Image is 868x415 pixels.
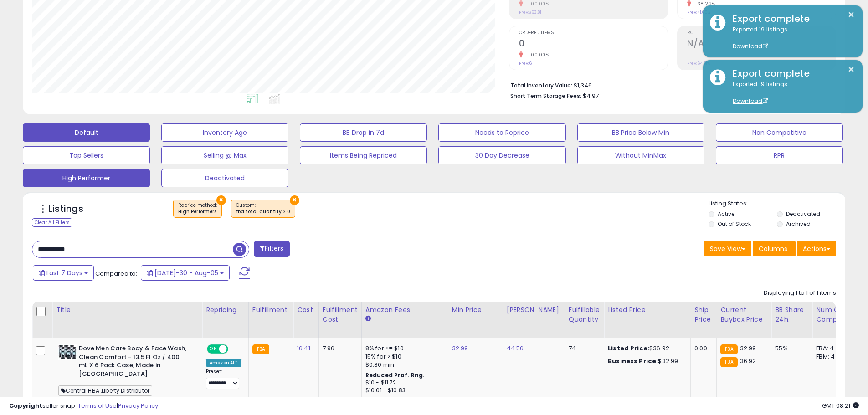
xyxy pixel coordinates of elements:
[740,357,756,365] span: 36.92
[365,305,444,315] div: Amazon Fees
[510,82,572,89] b: Total Inventory Value:
[687,31,836,36] span: ROI
[847,9,855,20] button: ×
[297,305,315,315] div: Cost
[23,123,150,142] button: Default
[33,265,94,281] button: Last 7 Days
[519,10,541,15] small: Prev: $63.81
[48,203,83,215] h5: Listings
[519,61,532,66] small: Prev: 6
[9,402,158,410] div: seller snap | |
[523,0,549,7] small: -100.00%
[759,244,787,253] span: Columns
[452,305,499,315] div: Min Price
[510,92,581,100] b: Short Term Storage Fees:
[726,80,856,106] div: Exported 19 listings.
[438,123,565,142] button: Needs to Reprice
[23,169,150,187] button: High Performer
[687,38,836,51] h2: N/A
[58,344,77,360] img: 41mRIpCFxNL._SL40_.jpg
[365,315,371,323] small: Amazon Fees.
[716,123,843,142] button: Non Competitive
[254,241,289,257] button: Filters
[79,344,190,380] b: Dove Men Care Body & Face Wash, Clean Comfort - 13.5 Fl Oz / 400 mL X 6 Pack Case, Made in [GEOGR...
[726,67,856,80] div: Export complete
[365,379,441,387] div: $10 - $11.72
[178,209,217,215] div: High Performers
[704,241,751,256] button: Save View
[786,210,820,218] label: Deactivated
[847,64,855,75] button: ×
[323,305,358,324] div: Fulfillment Cost
[323,344,354,353] div: 7.96
[141,265,230,281] button: [DATE]-30 - Aug-05
[687,61,710,66] small: Prev: 64.81%
[236,202,290,215] span: Custom:
[691,0,715,7] small: -38.22%
[206,359,241,367] div: Amazon AI *
[608,357,658,365] b: Business Price:
[753,241,796,256] button: Columns
[58,385,152,396] span: Central HBA ,Liberty Distributor
[208,345,219,353] span: ON
[78,401,117,410] a: Terms of Use
[716,146,843,164] button: RPR
[252,344,269,354] small: FBA
[720,357,737,367] small: FBA
[816,353,846,361] div: FBM: 4
[718,220,751,228] label: Out of Stock
[206,369,241,389] div: Preset:
[797,241,836,256] button: Actions
[822,401,859,410] span: 2025-08-13 08:21 GMT
[577,123,704,142] button: BB Price Below Min
[297,344,310,353] a: 16.41
[300,123,427,142] button: BB Drop in 7d
[438,146,565,164] button: 30 Day Decrease
[740,344,756,353] span: 32.99
[510,79,829,90] li: $1,346
[569,344,597,353] div: 74
[775,305,808,324] div: BB Share 24h.
[523,51,549,58] small: -100.00%
[300,146,427,164] button: Items Being Repriced
[687,10,710,15] small: Prev: 41.00%
[608,344,683,353] div: $36.92
[507,305,561,315] div: [PERSON_NAME]
[786,220,811,228] label: Archived
[775,344,805,353] div: 55%
[577,146,704,164] button: Without MinMax
[816,344,846,353] div: FBA: 4
[608,305,687,315] div: Listed Price
[154,268,218,277] span: [DATE]-30 - Aug-05
[569,305,600,324] div: Fulfillable Quantity
[252,305,289,315] div: Fulfillment
[9,401,42,410] strong: Copyright
[583,92,599,100] span: $4.97
[726,26,856,51] div: Exported 19 listings.
[764,289,836,297] div: Displaying 1 to 1 of 1 items
[56,305,198,315] div: Title
[816,305,849,324] div: Num of Comp.
[365,371,425,379] b: Reduced Prof. Rng.
[46,268,82,277] span: Last 7 Days
[118,401,158,410] a: Privacy Policy
[32,218,72,227] div: Clear All Filters
[452,344,468,353] a: 32.99
[365,353,441,361] div: 15% for > $10
[718,210,734,218] label: Active
[608,344,649,353] b: Listed Price:
[709,200,845,208] p: Listing States:
[608,357,683,365] div: $32.99
[23,146,150,164] button: Top Sellers
[720,344,737,354] small: FBA
[733,97,768,105] a: Download
[178,202,217,215] span: Reprice method :
[206,305,245,315] div: Repricing
[694,344,709,353] div: 0.00
[95,269,137,278] span: Compared to:
[519,31,668,36] span: Ordered Items
[161,169,288,187] button: Deactivated
[236,209,290,215] div: fba total quantity > 0
[733,42,768,50] a: Download
[290,195,299,205] button: ×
